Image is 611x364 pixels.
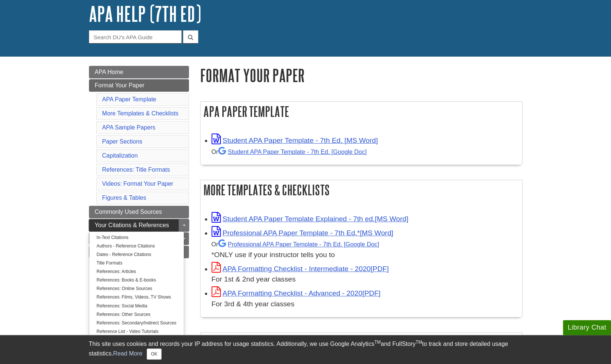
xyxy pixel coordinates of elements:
a: APA Paper Template [102,96,156,102]
a: References: Other Sources [89,310,184,319]
a: More Templates & Checklists [102,110,179,117]
a: References: Secondary/Indirect Sources [89,319,184,327]
div: For 3rd & 4th year classes [212,299,518,310]
span: Your Citations & References [95,222,169,228]
div: *ONLY use if your instructor tells you to [212,239,518,260]
a: Figures & Tables [102,195,146,201]
a: Link opens in new window [212,289,381,297]
h2: APA Sample Papers [200,333,522,352]
span: APA Home [95,69,123,75]
sup: TM [374,340,381,345]
a: Link opens in new window [212,136,378,144]
h2: More Templates & Checklists [200,180,522,200]
a: Professional APA Paper Template - 7th Ed. [218,241,379,247]
a: APA Sample Papers [102,124,156,131]
a: Reference List - Video Tutorials [89,327,184,336]
a: In-Text Citations [89,233,184,242]
h2: APA Paper Template [200,102,522,121]
a: References: Social Media [89,302,184,310]
div: For 1st & 2nd year classes [212,274,518,285]
a: References: Title Formats [102,166,170,173]
a: APA Help (7th Ed) [89,2,201,25]
a: Videos: Format Your Paper [102,181,173,187]
a: References: Articles [89,267,184,276]
small: Or [212,241,379,247]
a: Your Citations & References [89,219,189,232]
div: Guide Page Menu [89,66,189,258]
a: APA Home [89,66,189,78]
a: References: Films, Videos, TV Shows [89,293,184,301]
a: Title Formats [89,259,184,267]
span: Commonly Used Sources [95,209,162,215]
a: Paper Sections [102,138,143,145]
a: Dates - Reference Citations [89,250,184,259]
a: Capitalization [102,152,138,159]
span: Format Your Paper [95,82,145,88]
div: This site uses cookies and records your IP address for usage statistics. Additionally, we use Goo... [89,340,522,360]
a: References: Books & E-books [89,276,184,284]
small: Or [212,148,367,155]
a: Authors - Reference Citations [89,242,184,250]
a: Link opens in new window [212,229,394,237]
h1: Format Your Paper [200,66,522,85]
a: Link opens in new window [212,215,408,223]
a: Link opens in new window [212,265,389,273]
a: References: Online Sources [89,284,184,293]
button: Close [147,348,161,360]
a: Commonly Used Sources [89,206,189,218]
a: Student APA Paper Template - 7th Ed. [Google Doc] [218,148,367,155]
a: Read More [113,350,142,357]
button: Library Chat [563,320,611,335]
sup: TM [416,340,422,345]
input: Search DU's APA Guide [89,30,182,43]
a: Format Your Paper [89,79,189,92]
